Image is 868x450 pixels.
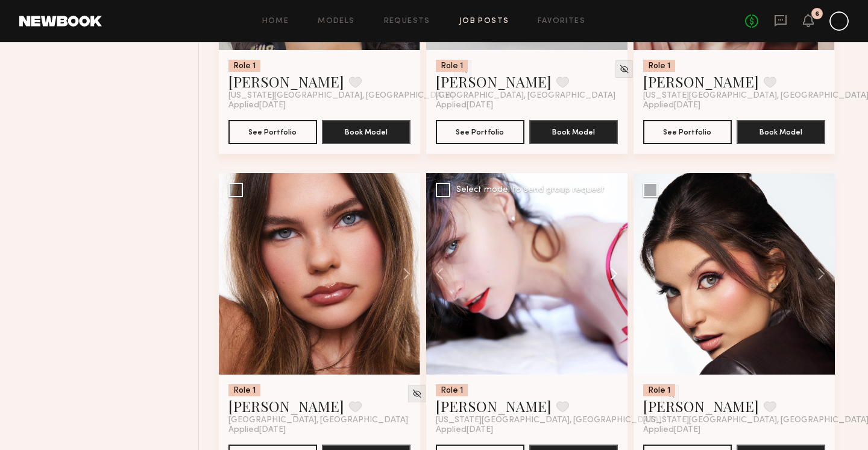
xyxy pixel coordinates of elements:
span: [US_STATE][GEOGRAPHIC_DATA], [GEOGRAPHIC_DATA] [228,91,454,101]
button: See Portfolio [643,120,732,144]
a: [PERSON_NAME] [228,396,344,416]
a: [PERSON_NAME] [643,72,759,91]
button: Book Model [529,120,618,144]
button: Book Model [737,120,825,144]
button: See Portfolio [228,120,317,144]
button: See Portfolio [436,120,524,144]
a: Favorites [538,17,585,25]
a: [PERSON_NAME] [643,396,759,416]
div: Role 1 [228,384,260,396]
span: [GEOGRAPHIC_DATA], [GEOGRAPHIC_DATA] [436,91,615,101]
div: Role 1 [643,384,675,396]
a: Book Model [737,126,825,136]
div: Applied [DATE] [228,425,410,435]
div: 6 [815,11,819,17]
div: Applied [DATE] [436,101,618,110]
a: Book Model [322,126,410,136]
a: [PERSON_NAME] [436,72,552,91]
div: Applied [DATE] [436,425,618,435]
a: Book Model [529,126,618,136]
div: Applied [DATE] [643,101,825,110]
span: [GEOGRAPHIC_DATA], [GEOGRAPHIC_DATA] [228,416,408,425]
div: Select model to send group request [456,186,605,194]
span: [US_STATE][GEOGRAPHIC_DATA], [GEOGRAPHIC_DATA] [436,416,661,425]
button: Book Model [322,120,410,144]
div: Role 1 [436,384,468,396]
div: Role 1 [228,60,260,72]
a: Models [318,17,354,25]
img: Unhide Model [619,64,629,74]
div: Role 1 [436,60,468,72]
a: Requests [384,17,430,25]
img: Unhide Model [412,388,422,399]
div: Applied [DATE] [228,101,410,110]
a: [PERSON_NAME] [228,72,344,91]
div: Role 1 [643,60,675,72]
a: Home [262,17,289,25]
div: Applied [DATE] [643,425,825,435]
a: Job Posts [459,17,509,25]
a: [PERSON_NAME] [436,396,552,416]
